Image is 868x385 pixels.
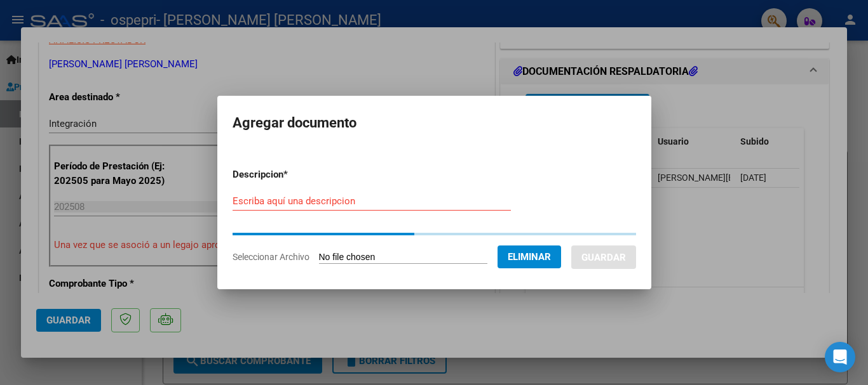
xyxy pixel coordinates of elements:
[825,342,855,372] div: Open Intercom Messenger
[508,251,551,263] span: Eliminar
[233,111,636,135] h2: Agregar documento
[498,245,561,268] button: Eliminar
[233,252,309,262] span: Seleccionar Archivo
[581,252,626,263] span: Guardar
[571,245,636,269] button: Guardar
[233,167,354,182] p: Descripcion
